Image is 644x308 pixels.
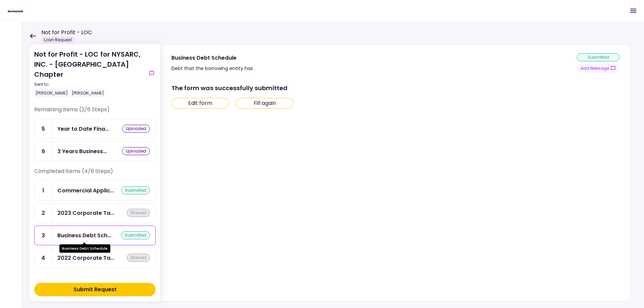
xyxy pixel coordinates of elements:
a: 63 Years Business Tax Returnsuploaded [34,141,156,161]
h1: Not for Profit - LOC [41,28,92,37]
div: Loan Request [41,37,74,43]
div: uploaded [122,147,150,155]
div: Completed items (4/6 Steps) [34,167,156,181]
div: 3 Years Business Tax Returns [57,147,107,156]
div: 1 [35,181,52,200]
div: submitted [121,186,150,194]
div: 5 [35,119,52,138]
button: Open menu [625,3,641,19]
div: The form was successfully submitted [171,83,618,93]
div: [PERSON_NAME] [70,89,105,98]
div: uploaded [122,125,150,133]
div: 4 [35,248,52,267]
div: Remaining items (2/6 Steps) [34,106,156,119]
a: 22023 Corporate Tax Returnswaived [34,203,156,223]
div: Business Debt ScheduleDebt that the borrowing entity hassubmittedshow-messagesThe form was succes... [160,44,631,301]
div: Business Debt Schedule [57,231,111,240]
a: 5Year to Date Financialsuploaded [34,119,156,139]
button: show-messages [577,64,620,73]
div: [PERSON_NAME] [34,89,69,98]
div: Commercial Application [57,186,114,195]
div: Not for Profit - LOC for NYSARC, INC. - [GEOGRAPHIC_DATA] Chapter [34,49,145,98]
div: Business Debt Schedule [59,244,110,253]
div: Business Debt Schedule [171,54,253,62]
div: submitted [577,53,620,61]
a: 3Business Debt Schedulesubmitted [34,226,156,245]
div: submitted [121,231,150,239]
div: Year to Date Financials [57,125,109,133]
div: waived [127,254,150,262]
button: Submit Request [34,283,156,296]
button: show-messages [148,69,156,77]
div: Debt that the borrowing entity has [171,64,253,72]
div: 2023 Corporate Tax Returns [57,209,114,217]
button: Fill again [236,98,293,109]
button: Edit form [171,98,229,109]
div: 2 [35,203,52,223]
img: Partner icon [7,6,24,16]
div: 2022 Corporate Tax Returns [57,254,114,262]
div: Submit Request [73,286,117,294]
div: waived [127,209,150,217]
a: 1Commercial Applicationsubmitted [34,181,156,200]
div: 3 [35,226,52,245]
div: Sent to: [34,81,145,87]
div: 6 [35,142,52,161]
a: 42022 Corporate Tax Returnswaived [34,248,156,268]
